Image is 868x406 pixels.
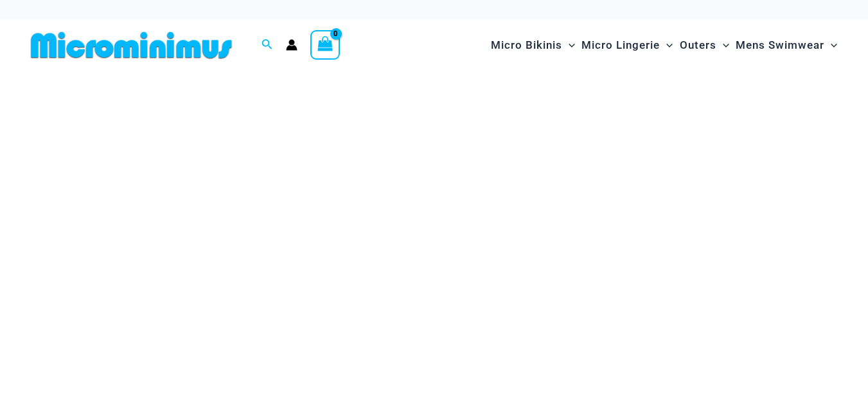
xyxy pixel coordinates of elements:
[677,26,732,65] a: OutersMenu ToggleMenu Toggle
[732,26,840,65] a: Mens SwimwearMenu ToggleMenu Toggle
[310,30,340,60] a: View Shopping Cart, empty
[716,29,729,62] span: Menu Toggle
[680,29,716,62] span: Outers
[562,29,575,62] span: Menu Toggle
[660,29,673,62] span: Menu Toggle
[488,26,578,65] a: Micro BikinisMenu ToggleMenu Toggle
[736,29,824,62] span: Mens Swimwear
[824,29,837,62] span: Menu Toggle
[261,37,273,53] a: Search icon link
[26,31,237,60] img: MM SHOP LOGO FLAT
[491,29,562,62] span: Micro Bikinis
[578,26,676,65] a: Micro LingerieMenu ToggleMenu Toggle
[286,39,297,51] a: Account icon link
[581,29,660,62] span: Micro Lingerie
[486,24,842,67] nav: Site Navigation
